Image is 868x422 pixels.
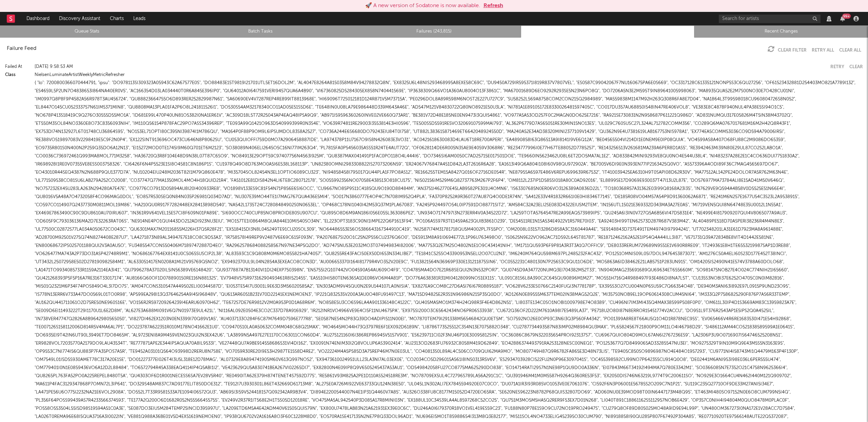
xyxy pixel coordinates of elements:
a: Clear Filter [778,48,807,53]
div: NielsenLuminateArtistWeeklyMetricRefresher [35,71,863,79]
div: Failed At [5,63,32,71]
div: 99 + [842,14,851,19]
a: Class [5,73,16,77]
a: Dashboard [22,12,54,25]
button: Retry [830,65,844,69]
a: Charts [105,12,129,25]
input: Search for artists [719,15,821,23]
button: Retry All [812,48,834,53]
div: [DATE] 9:58:53 AM [35,63,825,71]
button: Refresh [484,2,503,10]
button: Clear All [839,48,861,53]
button: 99+ [840,16,845,21]
a: Queue Stats [4,27,170,36]
a: Failures (243,815) [351,27,517,36]
a: Leads [129,12,150,25]
a: Batch Tasks [177,27,343,36]
div: 🚀 A new version of Sodatone is now available. [365,2,480,10]
a: Discovery Assistant [54,12,105,25]
a: Failure Feed [525,27,691,36]
div: Failure Feed [7,44,36,53]
a: Recent Changes [698,27,864,36]
button: Clear [849,65,863,69]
